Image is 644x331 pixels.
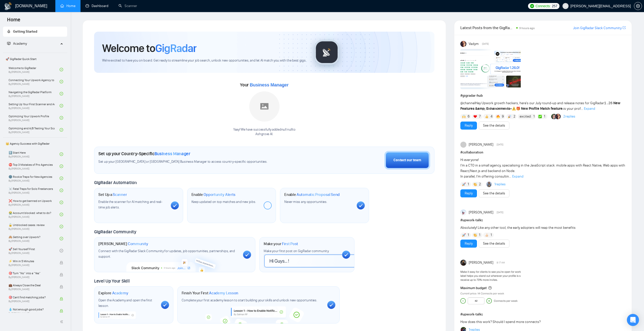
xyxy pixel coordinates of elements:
[9,149,60,160] a: 1️⃣ Start HereBy[PERSON_NAME]
[460,240,477,248] button: Reply
[9,271,55,276] span: 🎯 Turn “No” into a “Yes”
[191,200,256,204] span: Keep updated on top matches and new jobs.
[9,185,60,196] a: ☠️ Fatal Traps for Solo FreelancersBy[PERSON_NAME]
[460,122,477,130] button: Reply
[98,249,235,259] span: Connect with the GigRadar Slack Community for updates, job opportunities, partnerships, and support.
[60,80,63,83] span: check-circle
[573,25,622,31] a: Join GigRadar Slack Community
[9,100,60,111] a: Setting Up Your First Scanner and Auto-BidderBy[PERSON_NAME]
[512,174,524,179] span: Expand
[516,106,520,111] span: 🎁
[530,4,534,8] img: upwork-logo.png
[468,114,470,119] span: 6
[297,192,340,197] span: Automatic Proposal Send
[460,101,620,111] span: Hey Upwork growth hackers, here's our July round-up and release notes for GigRadar • is your prof...
[4,2,12,10] img: logo
[98,298,152,308] span: Open the Academy and open the first lesson.
[469,41,479,47] span: Vadym
[9,112,60,123] a: Optimizing Your Upwork ProfileBy[PERSON_NAME]
[94,278,130,284] span: Level Up Your Skill
[485,115,489,118] img: 👍
[60,225,63,228] span: check-circle
[496,115,500,118] img: 🔥
[60,152,63,156] span: check-circle
[460,217,626,223] h1: # upwork-talks
[60,249,63,252] span: check-circle
[264,249,329,253] span: Make your first post on GigRadar community.
[4,54,67,64] span: 🚀 GigRadar Quick Start
[513,114,515,119] span: 2
[460,101,475,105] span: @channel
[204,192,235,197] span: Opportunity Alerts
[563,114,575,119] a: 2replies
[497,210,503,215] span: [DATE]
[314,40,339,65] img: gigradar-logo.png
[60,261,63,264] span: lock
[384,151,430,170] button: Contact our team
[473,115,477,118] img: ❤️
[393,157,421,163] div: Contact our team
[521,106,563,111] strong: New Profile Match feature:
[483,191,505,196] a: See the details
[9,173,60,184] a: 🌚 Rookie Traps for New AgenciesBy[PERSON_NAME]
[9,295,55,300] span: 🎯 Can't find matching jobs?
[479,240,509,248] button: See the details
[465,191,473,196] a: Reply
[469,210,493,215] span: [PERSON_NAME]
[497,260,505,265] span: 8:17 AM
[112,291,128,296] span: Academy
[60,116,63,120] span: check-circle
[94,180,137,185] span: GigRadar Automation
[9,64,60,75] a: Welcome to GigRadarBy[PERSON_NAME]
[460,268,521,308] img: F09BACM5LAK-image.png
[468,233,469,238] span: 1
[3,16,24,27] span: Home
[127,249,223,272] img: slackcommunity-bg.png
[9,124,60,135] a: Optimizing and A/B Testing Your Scanner for Better ResultsBy[PERSON_NAME]
[60,285,63,289] span: lock
[60,237,63,240] span: check-circle
[240,82,289,88] span: Your
[479,114,481,119] span: 7
[512,106,516,111] span: ⚠️
[98,241,148,246] h1: [PERSON_NAME]
[284,192,340,197] h1: Enable
[491,114,493,119] span: 4
[60,273,63,277] span: lock
[60,189,63,192] span: check-circle
[60,164,63,168] span: check-circle
[191,192,236,197] h1: Enable
[98,291,128,296] h1: Explore
[483,123,505,128] a: See the details
[264,241,298,246] h1: Make your
[460,312,626,317] h1: # upwork-talks
[460,226,576,230] span: Absolutely! Like any other tool, the early adopters will reap the most benefits
[9,209,60,220] a: 😭 Account blocked: what to do?By[PERSON_NAME]
[9,264,55,267] span: By [PERSON_NAME]
[9,283,55,288] span: 💼 Always Close the Deal
[623,25,626,30] a: export
[460,158,625,179] span: Hi everyone! I’m a CTO in a small agency, specialising in the JavaScript stack: mobile apps with ...
[497,142,503,147] span: [DATE]
[98,159,298,164] span: Set up your [GEOGRAPHIC_DATA] or [GEOGRAPHIC_DATA] Business Manager to access country-specific op...
[9,245,60,256] a: 🚀 Sell Yourself FirstBy[PERSON_NAME]
[479,233,480,238] span: 1
[128,241,148,246] span: Community
[460,260,466,266] img: Bikon Kumar Das
[209,291,238,296] span: Academy Lesson
[551,114,557,119] img: Alex B
[60,128,63,132] span: check-circle
[491,233,492,238] span: 1
[60,297,63,301] span: lock
[465,123,473,128] a: Reply
[86,4,108,8] a: dashboardDashboard
[584,106,595,111] span: Expand
[182,298,317,302] span: Complete your first academy lesson to start building your skills and unlock new opportunities.
[483,241,505,246] a: See the details
[7,41,27,46] span: Academy
[462,183,466,186] img: 🚀
[485,233,489,237] img: 👍🏻
[60,4,75,8] a: homeHome
[634,4,642,8] a: setting
[544,114,545,119] span: 1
